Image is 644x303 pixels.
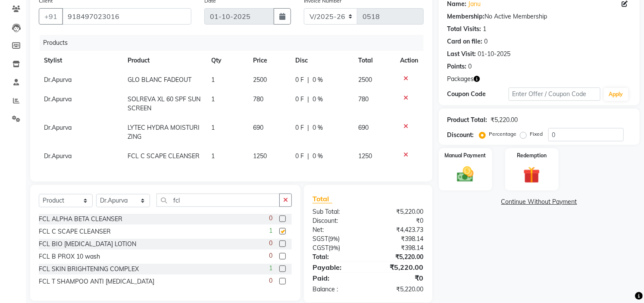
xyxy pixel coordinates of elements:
[306,216,368,225] div: Discount:
[156,194,280,207] input: Search or Scan
[211,124,215,131] span: 1
[358,124,369,131] span: 690
[447,131,474,140] div: Discount:
[358,95,369,103] span: 780
[269,239,272,248] span: 0
[295,152,304,161] span: 0 F
[306,273,368,283] div: Paid:
[604,88,628,101] button: Apply
[253,152,267,160] span: 1250
[44,76,72,84] span: Dr.Apurva
[441,197,638,206] a: Continue Without Payment
[306,234,368,244] div: ( )
[445,152,486,159] label: Manual Payment
[368,262,430,272] div: ₹5,220.00
[128,76,191,84] span: GLO BLANC FADEOUT
[306,244,368,253] div: ( )
[306,253,368,262] div: Total:
[447,50,476,59] div: Last Visit:
[491,116,518,125] div: ₹5,220.00
[313,75,323,84] span: 0 %
[447,75,474,84] span: Packages
[211,76,215,84] span: 1
[128,152,200,160] span: FCL C SCAPE CLEANSER
[447,12,485,21] div: Membership:
[447,37,483,46] div: Card on file:
[269,264,272,273] span: 1
[44,152,72,160] span: Dr.Apurva
[485,37,488,46] div: 0
[122,51,206,70] th: Product
[353,51,395,70] th: Total
[313,95,323,104] span: 0 %
[306,285,368,294] div: Balance :
[368,207,430,216] div: ₹5,220.00
[128,95,200,112] span: SOLREVA XL 60 SPF SUNSCREEN
[509,87,600,101] input: Enter Offer / Coupon Code
[483,25,487,34] div: 1
[39,277,154,286] div: FCL T SHAMPOO ANTI [MEDICAL_DATA]
[248,51,290,70] th: Price
[313,152,323,161] span: 0 %
[295,75,304,84] span: 0 F
[307,95,309,104] span: |
[478,50,511,59] div: 01-10-2025
[39,215,122,224] div: FCL ALPHA BETA CLEANSER
[330,235,338,242] span: 9%
[206,51,248,70] th: Qty
[368,285,430,294] div: ₹5,220.00
[39,240,136,249] div: FCL BIO [MEDICAL_DATA] LOTION
[39,252,100,261] div: FCL B PROX 10 wash
[253,95,263,103] span: 780
[62,8,191,25] input: Search by Name/Mobile/Email/Code
[39,227,111,236] div: FCL C SCAPE CLEANSER
[306,262,368,272] div: Payable:
[313,123,323,132] span: 0 %
[39,8,63,25] button: +91
[306,225,368,234] div: Net:
[295,123,304,132] span: 0 F
[452,165,479,184] img: _cash.svg
[307,123,309,132] span: |
[368,273,430,283] div: ₹0
[44,124,72,131] span: Dr.Apurva
[368,216,430,225] div: ₹0
[313,235,328,243] span: SGST
[368,234,430,244] div: ₹398.14
[395,51,424,70] th: Action
[368,244,430,253] div: ₹398.14
[368,253,430,262] div: ₹5,220.00
[39,265,139,274] div: FCL SKIN BRIGHTENING COMPLEX
[447,90,509,99] div: Coupon Code
[313,244,328,252] span: CGST
[269,251,272,260] span: 0
[358,152,372,160] span: 1250
[517,152,547,159] label: Redemption
[40,35,430,51] div: Products
[447,62,467,71] div: Points:
[128,124,200,141] span: LYTEC HYDRA MOISTURIZING
[307,75,309,84] span: |
[489,130,517,138] label: Percentage
[447,12,631,21] div: No Active Membership
[447,116,488,125] div: Product Total:
[269,214,272,223] span: 0
[269,276,272,285] span: 0
[368,225,430,234] div: ₹4,423.73
[307,152,309,161] span: |
[447,25,481,34] div: Total Visits:
[211,152,215,160] span: 1
[44,95,72,103] span: Dr.Apurva
[295,95,304,104] span: 0 F
[358,76,372,84] span: 2500
[518,165,545,185] img: _gift.svg
[330,244,338,251] span: 9%
[313,194,332,203] span: Total
[211,95,215,103] span: 1
[253,76,267,84] span: 2500
[530,130,543,138] label: Fixed
[306,207,368,216] div: Sub Total:
[269,226,272,235] span: 1
[290,51,353,70] th: Disc
[39,51,122,70] th: Stylist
